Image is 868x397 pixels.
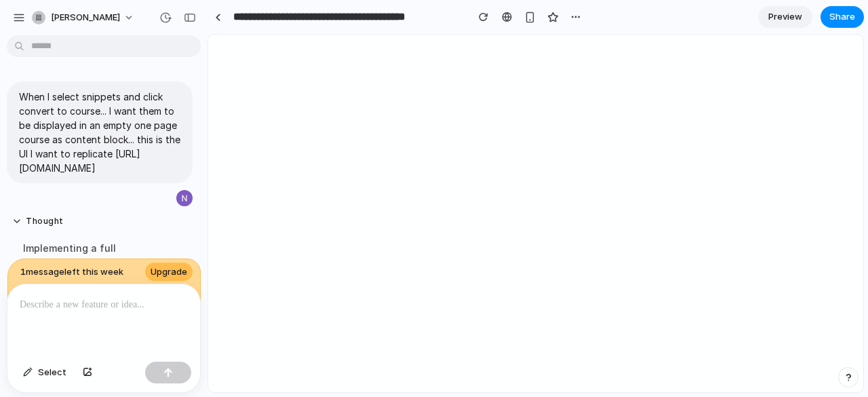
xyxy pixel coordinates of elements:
button: [PERSON_NAME] [26,7,141,29]
button: Select [16,362,73,383]
a: Upgrade [145,263,193,282]
span: 1 message left this week [20,265,123,279]
span: Preview [768,10,802,24]
button: Share [821,6,864,28]
span: Share [829,10,855,24]
span: [PERSON_NAME] [51,11,120,24]
span: Select [38,366,66,379]
a: Preview [758,6,812,28]
span: Upgrade [151,265,187,279]
p: When I select snippets and click convert to course... I want them to be displayed in an empty one... [19,90,180,175]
